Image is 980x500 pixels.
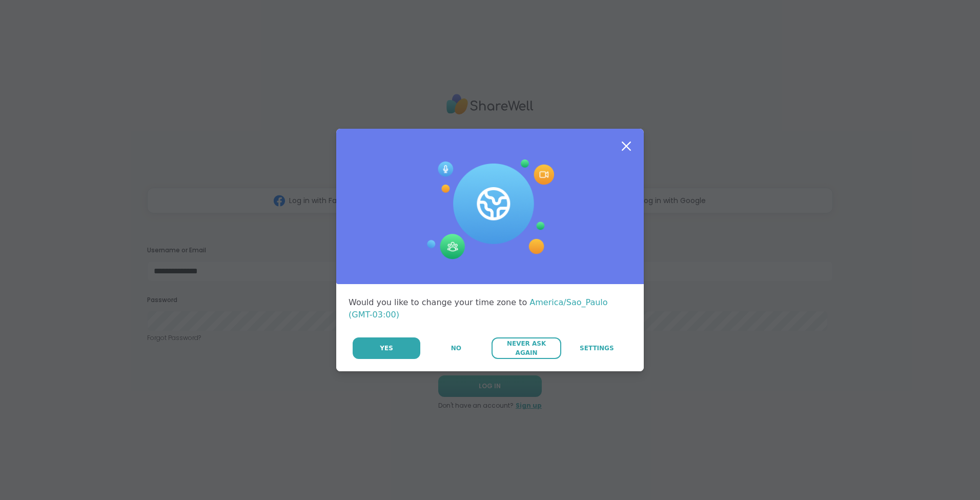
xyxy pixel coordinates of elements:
[497,339,556,357] span: Never Ask Again
[421,337,491,359] button: No
[353,337,420,359] button: Yes
[562,337,631,359] a: Settings
[349,296,631,321] div: Would you like to change your time zone to
[349,297,608,319] span: America/Sao_Paulo (GMT-03:00)
[451,344,461,353] span: No
[580,344,614,353] span: Settings
[492,337,561,359] button: Never Ask Again
[426,159,554,260] img: Session Experience
[380,344,393,353] span: Yes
